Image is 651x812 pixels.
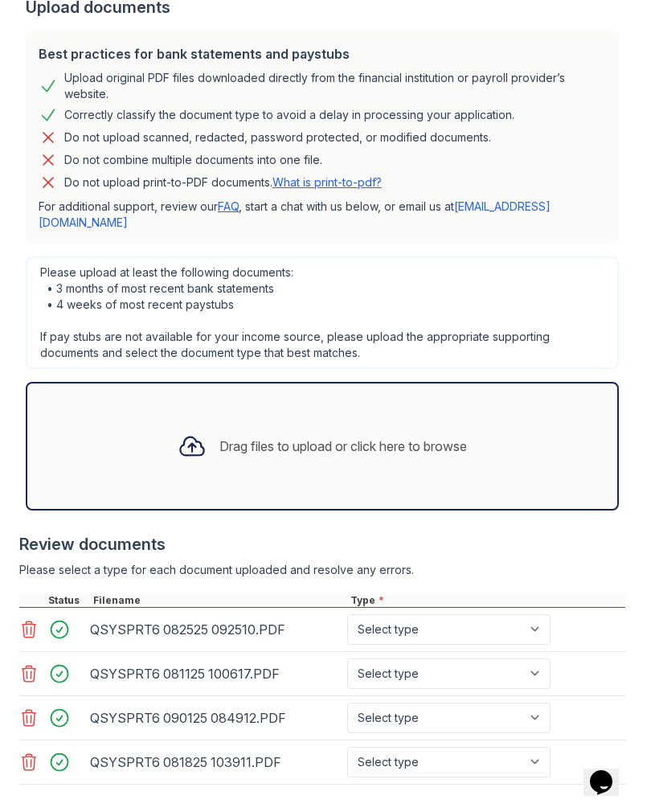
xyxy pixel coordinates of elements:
div: QSYSPRT6 081825 103911.PDF [90,749,341,775]
div: Filename [90,594,347,607]
div: Drag files to upload or click here to browse [219,437,467,456]
div: Status [45,594,90,607]
p: Do not upload print-to-PDF documents. [64,174,382,191]
iframe: chat widget [583,748,635,796]
div: QSYSPRT6 090125 084912.PDF [90,705,341,731]
a: FAQ [218,199,239,213]
div: Best practices for bank statements and paystubs [39,44,606,64]
div: Upload original PDF files downloaded directly from the financial institution or payroll provider’... [64,70,606,102]
div: QSYSPRT6 081125 100617.PDF [90,661,341,687]
div: Please select a type for each document uploaded and resolve any errors. [19,562,625,578]
div: Review documents [19,533,625,556]
a: What is print-to-pdf? [272,175,382,189]
div: Do not upload scanned, redacted, password protected, or modified documents. [64,128,491,147]
div: Do not combine multiple documents into one file. [64,150,322,170]
p: For additional support, review our , start a chat with us below, or email us at [39,199,606,231]
a: [EMAIL_ADDRESS][DOMAIN_NAME] [39,199,551,229]
div: Please upload at least the following documents: • 3 months of most recent bank statements • 4 wee... [26,256,619,369]
div: QSYSPRT6 082525 092510.PDF [90,617,341,642]
div: Correctly classify the document type to avoid a delay in processing your application. [64,105,514,125]
div: Type [347,594,625,607]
